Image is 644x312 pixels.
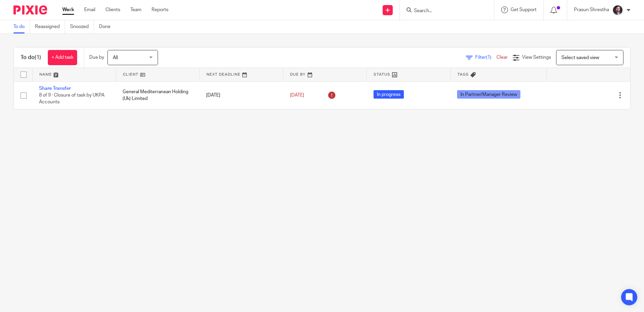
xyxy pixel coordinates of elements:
span: 8 of 9 · Closure of task by UKPA Accounts [39,93,104,105]
a: Work [62,6,74,13]
a: Done [99,20,116,33]
img: Pixie [13,5,47,15]
span: (1) [35,55,41,60]
p: Due by [89,54,104,61]
a: Email [84,6,95,13]
a: Team [130,6,141,13]
span: Filter [475,55,496,60]
span: Get Support [511,7,537,12]
a: + Add task [48,50,77,65]
span: In progress [374,90,404,99]
td: [DATE] [199,81,283,109]
span: [DATE] [290,93,304,98]
span: (1) [486,55,491,60]
a: Reports [152,6,168,13]
a: Reassigned [35,20,65,33]
span: In Partner/Manager Review [457,90,520,99]
a: Snoozed [70,20,94,33]
a: Share Transfer [39,86,71,91]
input: Search [413,8,474,14]
span: Select saved view [561,55,599,60]
a: Clients [105,6,120,13]
span: Tags [457,73,469,76]
a: Clear [496,55,508,60]
p: Prasun Shrestha [574,6,609,13]
span: View Settings [522,55,551,60]
h1: To do [21,54,41,61]
span: All [113,55,118,60]
img: Capture.PNG [612,5,623,16]
td: General Mediterranean Holding (Uk) Limited [116,81,199,109]
a: To do [13,20,30,33]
